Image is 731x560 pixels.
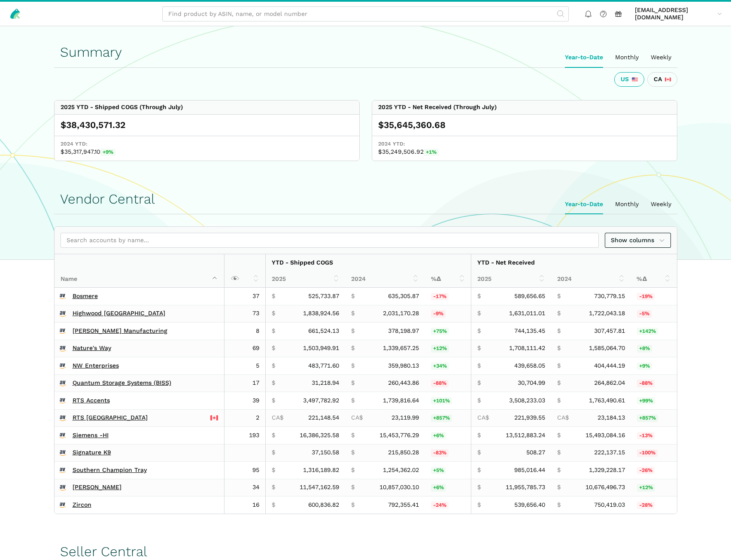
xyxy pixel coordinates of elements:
[60,544,147,559] h1: Seller Central
[308,292,339,300] span: 525,733.87
[300,432,339,439] span: 16,386,325.58
[637,449,658,457] span: -100%
[477,484,481,491] span: $
[345,271,425,288] th: 2024: activate to sort column ascending
[425,357,471,375] td: 34.39%
[224,392,265,410] td: 39
[162,6,569,21] input: Find product by ASIN, name, or model number
[425,496,471,514] td: -24.17%
[506,432,545,439] span: 13,512,883.24
[312,379,339,387] span: 31,218.94
[431,345,449,353] span: +12%
[73,379,171,387] a: Quantum Storage Systems (BISS)
[635,6,714,21] span: [EMAIL_ADDRESS][DOMAIN_NAME]
[391,414,419,422] span: 23,119.99
[594,449,625,457] span: 222,137.15
[308,327,339,335] span: 661,524.13
[477,292,481,300] span: $
[637,345,652,353] span: +8%
[637,380,655,387] span: -88%
[210,414,218,422] img: 243-canada-6dcbff6b5ddfbc3d576af9e026b5d206327223395eaa30c1e22b34077c083801.svg
[224,288,265,305] td: 37
[637,432,655,440] span: -13%
[557,344,561,352] span: $
[224,496,265,514] td: 16
[637,328,658,335] span: +142%
[224,323,265,340] td: 8
[272,414,283,422] span: CA$
[609,195,645,214] ui-tab: Monthly
[477,397,481,405] span: $
[303,466,339,474] span: 1,316,189.82
[73,466,147,474] a: Southern Champion Tray
[514,414,545,422] span: 221,939.55
[477,379,481,387] span: $
[557,310,561,317] span: $
[425,305,471,323] td: -9.46%
[637,484,655,492] span: +12%
[272,292,275,300] span: $
[557,327,561,335] span: $
[557,484,561,491] span: $
[431,328,449,335] span: +75%
[424,149,439,156] span: +1%
[637,397,655,405] span: +99%
[425,427,471,444] td: 6.03%
[73,292,98,300] a: Bosmere
[73,344,111,352] a: Nature's Way
[308,414,339,422] span: 221,148.54
[272,397,275,405] span: $
[73,327,167,335] a: [PERSON_NAME] Manufacturing
[300,484,339,491] span: 11,547,162.59
[378,103,497,111] div: 2025 YTD - Net Received (Through July)
[611,236,665,245] span: Show columns
[388,449,419,457] span: 215,850.28
[272,362,275,370] span: $
[425,479,471,496] td: 6.36%
[224,305,265,323] td: 73
[351,484,355,491] span: $
[272,259,333,266] strong: YTD - Shipped COGS
[431,397,452,405] span: +101%
[637,293,655,301] span: -19%
[303,310,339,317] span: 1,838,924.56
[589,466,625,474] span: 1,329,228.17
[509,310,545,317] span: 1,631,011.01
[631,444,677,462] td: -99.77%
[631,496,677,514] td: -28.09%
[351,432,355,439] span: $
[557,362,561,370] span: $
[598,414,625,422] span: 23,184.13
[272,432,275,439] span: $
[425,288,471,305] td: -17.25%
[60,45,671,60] h1: Summary
[351,379,355,387] span: $
[308,501,339,509] span: 600,836.82
[594,501,625,509] span: 750,419.03
[388,292,419,300] span: 635,305.87
[73,432,109,439] a: Siemens -HI
[383,397,419,405] span: 1,739,816.64
[514,292,545,300] span: 589,656.65
[631,427,677,444] td: -12.78%
[60,192,671,207] h1: Vendor Central
[477,432,481,439] span: $
[224,340,265,357] td: 69
[559,195,609,214] ui-tab: Year-to-Date
[631,479,677,496] td: 11.98%
[272,327,275,335] span: $
[425,409,471,427] td: 856.53%
[425,462,471,479] td: 4.93%
[388,362,419,370] span: 359,980.13
[431,414,452,422] span: +857%
[351,327,355,335] span: $
[637,467,655,475] span: -26%
[514,466,545,474] span: 985,016.44
[594,379,625,387] span: 264,862.04
[526,449,545,457] span: 508.27
[425,271,471,288] th: %Δ: activate to sort column ascending
[351,310,355,317] span: $
[557,432,561,439] span: $
[477,466,481,474] span: $
[272,449,275,457] span: $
